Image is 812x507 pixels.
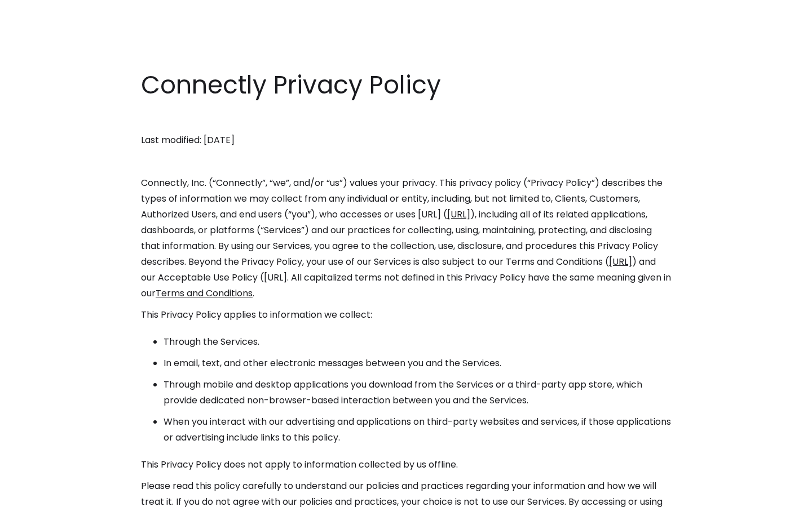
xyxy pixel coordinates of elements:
[609,255,632,268] a: [URL]
[164,414,671,446] li: When you interact with our advertising and applications on third-party websites and services, if ...
[141,457,671,473] p: This Privacy Policy does not apply to information collected by us offline.
[164,334,671,350] li: Through the Services.
[141,307,671,323] p: This Privacy Policy applies to information we collect:
[23,487,68,503] ul: Language list
[11,486,68,503] aside: Language selected: English
[141,154,671,170] p: ‍
[141,175,671,301] p: Connectly, Inc. (“Connectly”, “we”, and/or “us”) values your privacy. This privacy policy (“Priva...
[141,111,671,127] p: ‍
[164,355,671,371] li: In email, text, and other electronic messages between you and the Services.
[141,132,671,148] p: Last modified: [DATE]
[156,287,253,300] a: Terms and Conditions
[141,68,671,103] h1: Connectly Privacy Policy
[447,208,470,221] a: [URL]
[164,377,671,408] li: Through mobile and desktop applications you download from the Services or a third-party app store...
